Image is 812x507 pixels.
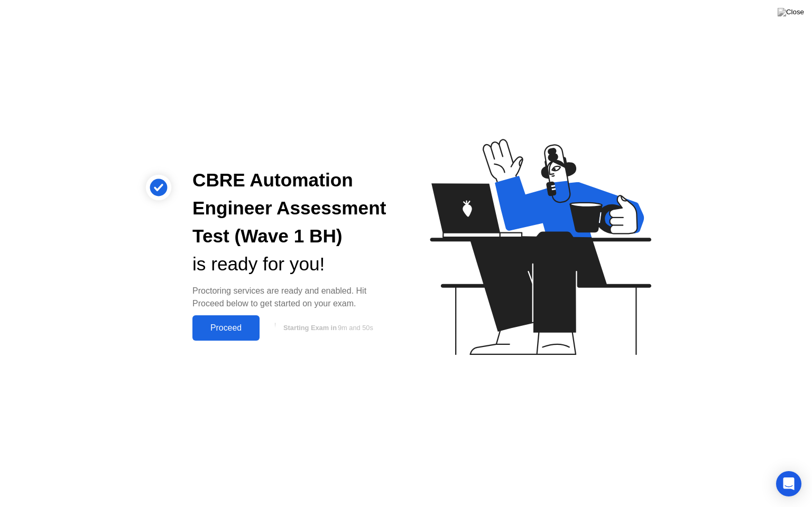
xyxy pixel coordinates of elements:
[192,315,260,341] button: Proceed
[192,250,389,278] div: is ready for you!
[265,318,389,338] button: Starting Exam in9m and 50s
[778,8,804,16] img: Close
[338,324,373,332] span: 9m and 50s
[192,166,389,250] div: CBRE Automation Engineer Assessment Test (Wave 1 BH)
[192,285,389,310] div: Proctoring services are ready and enabled. Hit Proceed below to get started on your exam.
[196,323,256,333] div: Proceed
[776,471,801,496] div: Open Intercom Messenger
